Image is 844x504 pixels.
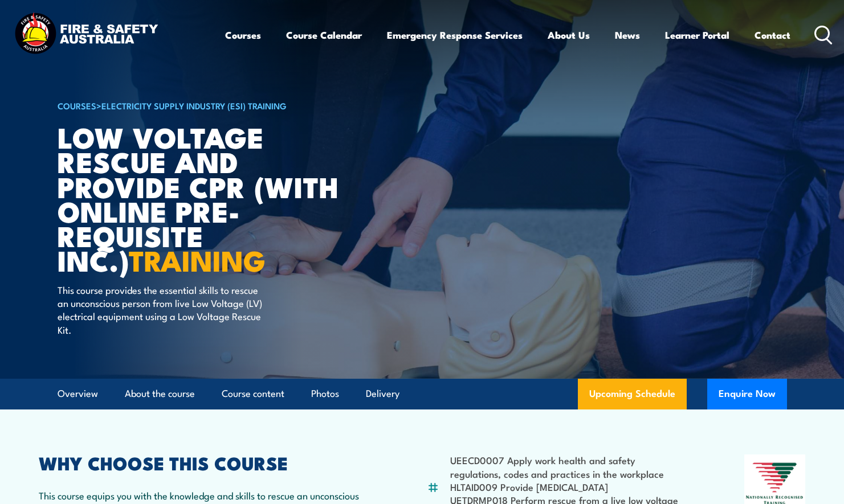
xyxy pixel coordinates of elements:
[707,379,787,409] button: Enquire Now
[665,20,729,50] a: Learner Portal
[58,283,266,337] p: This course provides the essential skills to rescue an unconscious person from live Low Voltage (...
[58,124,339,272] h1: Low Voltage Rescue and Provide CPR (with online Pre-requisite inc.)
[548,20,590,50] a: About Us
[755,20,790,50] a: Contact
[286,20,362,50] a: Course Calendar
[58,99,339,112] h6: >
[387,20,523,50] a: Emergency Response Services
[58,99,96,112] a: COURSES
[39,454,372,470] h2: WHY CHOOSE THIS COURSE
[450,480,689,493] li: HLTAID009 Provide [MEDICAL_DATA]
[225,20,261,50] a: Courses
[450,453,689,480] li: UEECD0007 Apply work health and safety regulations, codes and practices in the workplace
[129,237,266,281] strong: TRAINING
[615,20,640,50] a: News
[125,379,195,409] a: About the course
[578,379,687,409] a: Upcoming Schedule
[101,99,287,112] a: Electricity Supply Industry (ESI) Training
[311,379,339,409] a: Photos
[222,379,284,409] a: Course content
[58,379,98,409] a: Overview
[366,379,399,409] a: Delivery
